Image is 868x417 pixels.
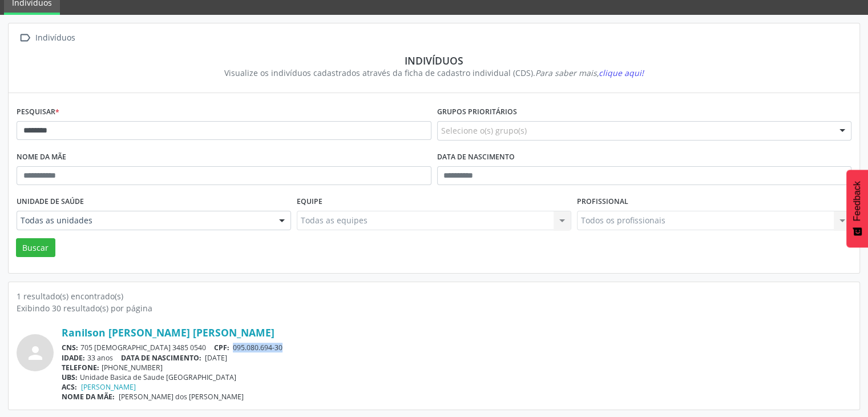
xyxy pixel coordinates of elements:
a:  Indivíduos [17,30,77,46]
span: IDADE: [62,353,85,363]
i: person [25,343,46,363]
label: Data de nascimento [437,149,515,166]
a: [PERSON_NAME] [81,382,136,392]
label: Grupos prioritários [437,103,517,121]
label: Profissional [577,193,628,211]
div: 705 [DEMOGRAPHIC_DATA] 3485 0540 [62,343,851,352]
span: 095.080.694-30 [233,343,282,352]
span: NOME DA MÃE: [62,392,115,402]
button: Feedback - Mostrar pesquisa [846,170,868,247]
a: Ranilson [PERSON_NAME] [PERSON_NAME] [62,326,274,339]
div: [PHONE_NUMBER] [62,363,851,372]
label: Equipe [297,193,322,211]
span: ACS: [62,382,77,392]
span: UBS: [62,372,78,382]
span: Todas as unidades [21,215,268,226]
span: CNS: [62,343,78,352]
span: DATA DE NASCIMENTO: [121,353,201,363]
button: Buscar [16,238,55,258]
i: Para saber mais, [535,67,644,78]
span: Selecione o(s) grupo(s) [441,125,527,137]
span: CPF: [214,343,229,352]
span: clique aqui! [599,67,644,78]
div: Exibindo 30 resultado(s) por página [17,302,851,314]
label: Nome da mãe [17,149,66,166]
div: Indivíduos [25,54,843,67]
div: 33 anos [62,353,851,363]
div: Visualize os indivíduos cadastrados através da ficha de cadastro individual (CDS). [25,67,843,79]
span: TELEFONE: [62,363,99,372]
div: Unidade Basica de Saude [GEOGRAPHIC_DATA] [62,372,851,382]
div: 1 resultado(s) encontrado(s) [17,290,851,302]
div: Indivíduos [33,30,77,46]
label: Pesquisar [17,103,59,121]
i:  [17,30,33,46]
span: [DATE] [205,353,227,363]
span: [PERSON_NAME] dos [PERSON_NAME] [119,392,244,402]
label: Unidade de saúde [17,193,84,211]
span: Feedback [852,181,862,221]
